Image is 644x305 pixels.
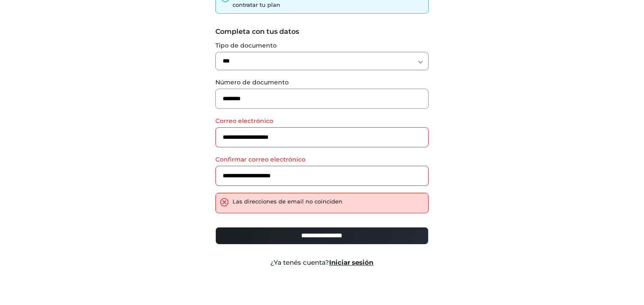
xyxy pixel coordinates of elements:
[209,258,435,268] div: ¿Ya tenés cuenta?
[215,78,429,87] label: Número de documento
[215,155,429,164] label: Confirmar correo electrónico
[233,197,342,206] div: Las direcciones de email no coinciden
[215,27,429,37] label: Completa con tus datos
[330,258,374,266] a: Iniciar sesión
[215,117,429,126] label: Correo electrónico
[215,41,429,50] label: Tipo de documento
